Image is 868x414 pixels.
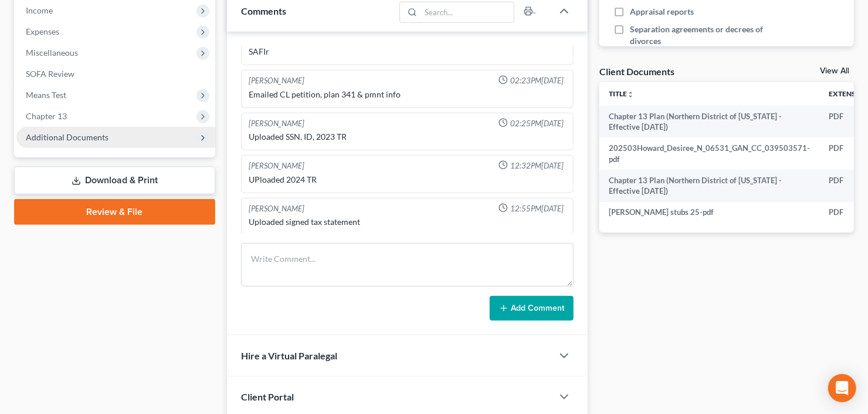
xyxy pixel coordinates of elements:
div: [PERSON_NAME] [249,75,304,86]
td: 202503Howard_Desiree_N_06531_GAN_CC_039503571-pdf [599,137,819,170]
span: Appraisal reports [630,6,694,18]
a: Download & Print [14,167,215,194]
span: Miscellaneous [26,48,78,58]
span: Expenses [26,26,59,36]
div: SAFIr [249,46,566,58]
div: UPloaded 2024 TR [249,174,566,186]
span: 02:23PM[DATE] [510,75,564,86]
td: Chapter 13 Plan (Northern District of [US_STATE] - Effective [DATE]) [599,106,819,138]
span: Hire a Virtual Paralegal [241,350,337,361]
td: [PERSON_NAME] stubs 25-pdf [599,202,819,223]
td: Chapter 13 Plan (Northern District of [US_STATE] - Effective [DATE]) [599,170,819,202]
div: Uploaded signed tax statement [249,216,566,228]
div: Uploaded SSN, ID, 2023 TR [249,131,566,143]
a: SOFA Review [16,63,215,85]
div: [PERSON_NAME] [249,118,304,129]
span: Additional Documents [26,132,108,142]
div: Client Documents [599,65,674,78]
button: Add Comment [490,296,574,321]
div: [PERSON_NAME] [249,203,304,214]
span: 12:32PM[DATE] [510,160,564,171]
span: Comments [241,5,286,16]
span: SOFA Review [26,69,74,79]
a: Titleunfold_more [609,89,634,98]
span: Client Portal [241,391,294,402]
div: Emailed CL petition, plan 341 & pmnt info [249,89,566,100]
div: [PERSON_NAME] [249,160,304,171]
div: Open Intercom Messenger [828,374,856,402]
a: Review & File [14,199,215,225]
span: 02:25PM[DATE] [510,118,564,129]
span: Income [26,5,53,15]
i: unfold_more [627,91,634,98]
span: 12:55PM[DATE] [510,203,564,214]
span: Separation agreements or decrees of divorces [630,23,780,47]
span: Chapter 13 [26,111,67,121]
a: View All [820,67,849,75]
span: Means Test [26,90,66,100]
input: Search... [421,2,514,22]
